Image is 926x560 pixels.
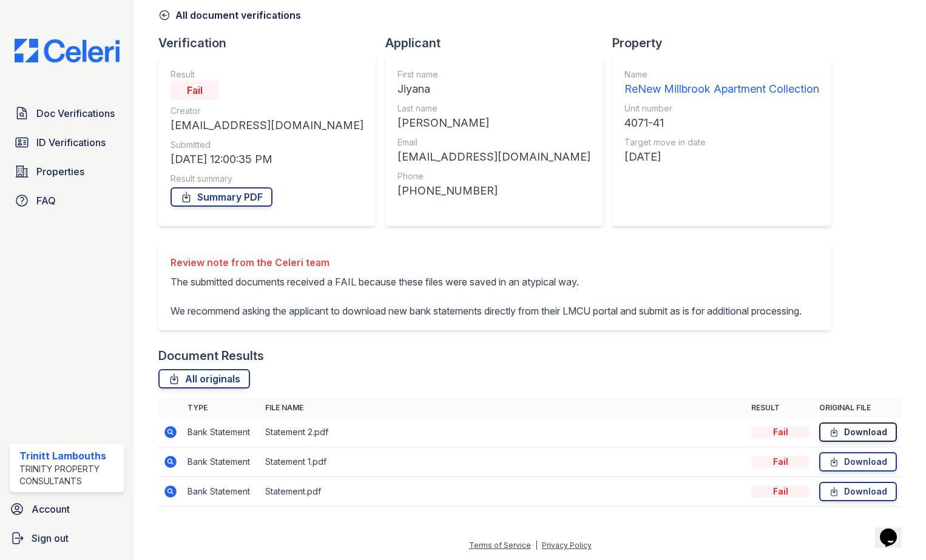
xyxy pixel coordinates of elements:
[5,497,129,521] a: Account
[158,35,385,52] div: Verification
[5,39,129,62] img: CE_Logo_Blue-a8612792a0a2168367f1c8372b55b34899dd931a85d93a1a3d3e32e68fde9ad4.png
[612,35,841,52] div: Property
[36,193,56,208] span: FAQ
[10,130,124,155] a: ID Verifications
[751,426,809,438] div: Fail
[624,102,819,115] div: Unit number
[171,173,363,185] div: Result summary
[875,512,914,548] iframe: chat widget
[624,115,819,132] div: 4071-41
[183,418,260,447] td: Bank Statement
[535,541,538,550] div: |
[171,151,363,168] div: [DATE] 12:00:35 PM
[36,106,115,121] span: Doc Verifications
[542,541,592,550] a: Privacy Policy
[624,81,819,98] div: ReNew Millbrook Apartment Collection
[397,182,590,199] div: [PHONE_NUMBER]
[32,531,69,545] span: Sign out
[260,398,746,418] th: File name
[397,102,590,115] div: Last name
[183,398,260,418] th: Type
[19,463,120,487] div: Trinity Property Consultants
[469,541,531,550] a: Terms of Service
[158,369,250,388] a: All originals
[171,187,272,207] a: Summary PDF
[36,135,106,150] span: ID Verifications
[819,482,897,501] a: Download
[10,159,124,184] a: Properties
[814,398,902,418] th: Original file
[746,398,814,418] th: Result
[19,448,120,463] div: Trinitt Lambouths
[171,139,363,151] div: Submitted
[171,81,219,100] div: Fail
[36,164,84,179] span: Properties
[171,275,802,318] p: The submitted documents received a FAIL because these files were saved in an atypical way. We rec...
[819,452,897,472] a: Download
[158,8,301,22] a: All document verifications
[260,447,746,477] td: Statement 1.pdf
[10,188,124,213] a: FAQ
[624,68,819,98] a: Name ReNew Millbrook Apartment Collection
[260,477,746,507] td: Statement.pdf
[260,418,746,447] td: Statement 2.pdf
[32,502,70,516] span: Account
[819,422,897,442] a: Download
[397,68,590,81] div: First name
[397,81,590,98] div: Jiyana
[624,136,819,148] div: Target move in date
[624,68,819,81] div: Name
[751,456,809,468] div: Fail
[397,148,590,165] div: [EMAIL_ADDRESS][DOMAIN_NAME]
[171,117,363,134] div: [EMAIL_ADDRESS][DOMAIN_NAME]
[624,148,819,165] div: [DATE]
[183,447,260,477] td: Bank Statement
[397,115,590,132] div: [PERSON_NAME]
[751,485,809,498] div: Fail
[397,170,590,182] div: Phone
[183,477,260,507] td: Bank Statement
[171,68,363,81] div: Result
[397,136,590,148] div: Email
[171,105,363,117] div: Creator
[10,101,124,125] a: Doc Verifications
[385,35,612,52] div: Applicant
[5,526,129,550] a: Sign out
[158,347,264,364] div: Document Results
[171,255,802,270] div: Review note from the Celeri team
